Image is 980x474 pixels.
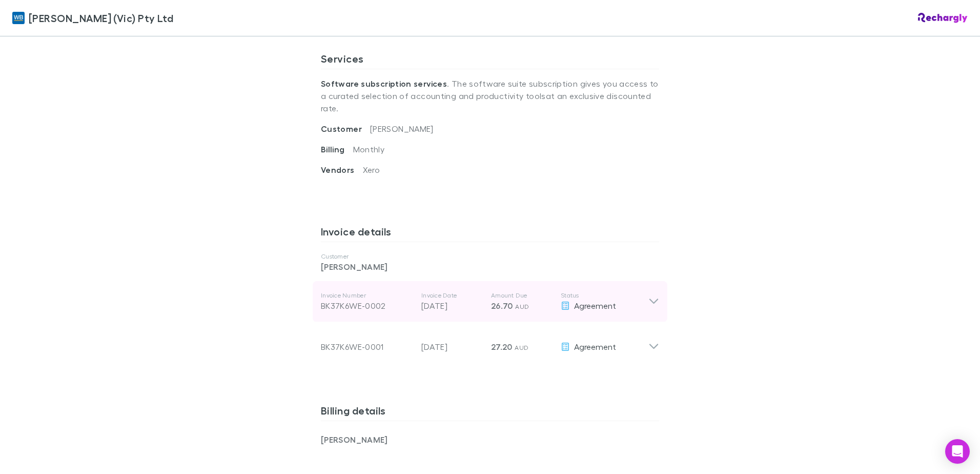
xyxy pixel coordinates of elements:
span: [PERSON_NAME] [370,124,434,133]
p: Invoice Date [421,291,483,300]
span: Agreement [574,342,616,351]
p: [DATE] [421,341,483,353]
span: Monthly [353,144,385,154]
span: Vendors [321,165,363,175]
h3: Invoice details [321,225,659,242]
span: Billing [321,144,353,154]
span: Customer [321,124,370,134]
h3: Services [321,52,659,69]
p: Amount Due [491,291,553,300]
p: . The software suite subscription gives you access to a curated selection of accounting and produ... [321,69,659,123]
span: AUD [515,303,529,310]
p: Customer [321,252,659,261]
div: BK37K6WE-0001 [321,341,413,353]
p: Invoice Number [321,291,413,300]
div: Invoice NumberBK37K6WE-0002Invoice Date[DATE]Amount Due26.70 AUDStatusAgreement [313,281,667,322]
div: BK37K6WE-0002 [321,300,413,312]
p: [PERSON_NAME] [321,261,659,273]
strong: Software subscription services [321,78,447,89]
span: 26.70 [491,301,513,311]
h3: Billing details [321,404,659,421]
div: BK37K6WE-0001[DATE]27.20 AUDAgreement [313,322,667,363]
img: Rechargly Logo [918,13,968,23]
p: Status [561,291,648,300]
img: William Buck (Vic) Pty Ltd's Logo [12,12,25,24]
span: Agreement [574,301,616,310]
span: Xero [363,165,380,174]
span: 27.20 [491,342,513,352]
p: [DATE] [421,300,483,312]
p: [PERSON_NAME] [321,433,490,446]
span: [PERSON_NAME] (Vic) Pty Ltd [29,10,173,26]
span: AUD [515,344,528,351]
div: Open Intercom Messenger [945,439,970,464]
